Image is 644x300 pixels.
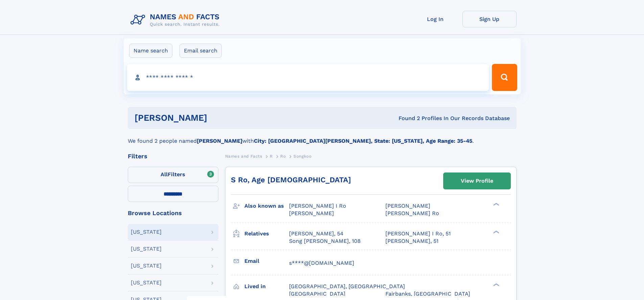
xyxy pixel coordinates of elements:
a: R [270,152,273,160]
div: ❯ [492,230,500,234]
span: [PERSON_NAME] Ro [385,210,439,216]
div: ❯ [492,282,500,287]
label: Name search [129,44,172,58]
div: [US_STATE] [131,280,162,285]
h3: Relatives [244,228,289,239]
div: [US_STATE] [131,229,162,235]
div: Browse Locations [128,210,218,216]
a: View Profile [444,173,510,189]
span: [PERSON_NAME] [289,210,334,216]
span: [PERSON_NAME] I Ro [289,203,346,209]
a: S Ro, Age [DEMOGRAPHIC_DATA] [231,176,351,184]
h3: Lived in [244,281,289,292]
a: [PERSON_NAME], 54 [289,230,343,237]
div: Found 2 Profiles In Our Records Database [303,115,510,122]
span: [GEOGRAPHIC_DATA] [289,291,345,297]
label: Filters [128,167,218,183]
span: All [161,171,168,178]
div: [US_STATE] [131,246,162,252]
button: Search Button [492,64,517,91]
a: Names and Facts [225,152,262,160]
div: View Profile [461,173,493,189]
h3: Email [244,255,289,267]
span: [PERSON_NAME] [385,203,430,209]
span: Songkoo [293,154,311,159]
h1: [PERSON_NAME] [135,114,303,122]
img: Logo Names and Facts [128,11,225,29]
div: [US_STATE] [131,263,162,269]
span: Fairbanks, [GEOGRAPHIC_DATA] [385,291,470,297]
h3: Also known as [244,200,289,212]
div: ❯ [492,202,500,207]
div: Filters [128,153,218,159]
a: Song [PERSON_NAME], 108 [289,237,361,245]
a: Log In [408,11,462,27]
a: Ro [280,152,286,160]
a: [PERSON_NAME], 51 [385,237,438,245]
b: City: [GEOGRAPHIC_DATA][PERSON_NAME], State: [US_STATE], Age Range: 35-45 [254,138,472,144]
span: [GEOGRAPHIC_DATA], [GEOGRAPHIC_DATA] [289,283,405,290]
a: Sign Up [462,11,517,27]
a: [PERSON_NAME] I Ro, 51 [385,230,451,237]
b: [PERSON_NAME] [197,138,242,144]
div: We found 2 people named with . [128,129,517,145]
span: Ro [280,154,286,159]
label: Email search [180,44,222,58]
span: R [270,154,273,159]
input: search input [127,64,489,91]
